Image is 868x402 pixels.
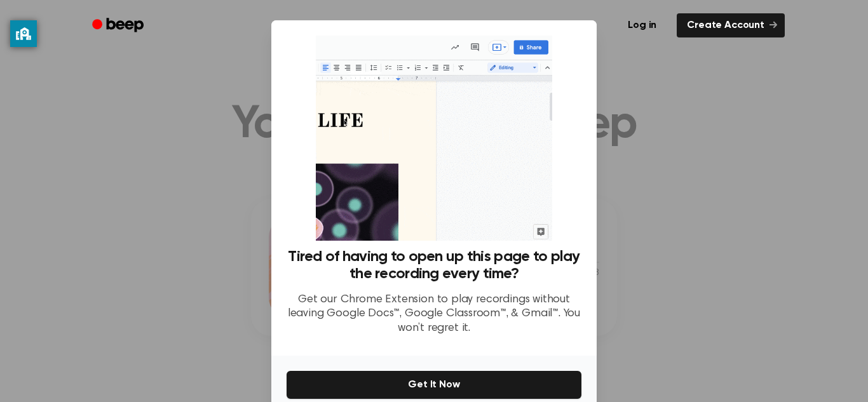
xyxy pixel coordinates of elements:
p: Get our Chrome Extension to play recordings without leaving Google Docs™, Google Classroom™, & Gm... [287,293,581,336]
button: Get It Now [287,371,581,399]
a: Create Account [677,13,785,37]
h3: Tired of having to open up this page to play the recording every time? [287,248,581,283]
a: Log in [615,11,669,40]
button: privacy banner [10,20,37,47]
a: Beep [83,13,155,38]
img: Beep extension in action [316,36,552,241]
